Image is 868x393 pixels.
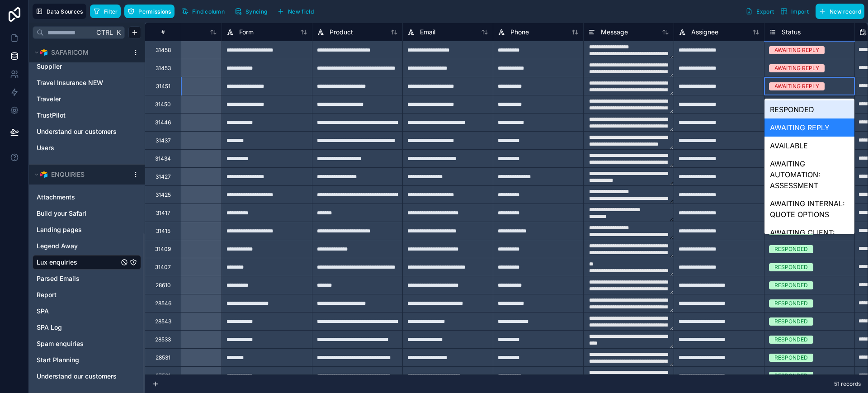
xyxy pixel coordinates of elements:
[231,5,274,18] a: Syncing
[37,111,66,120] span: TrustPilot
[37,143,54,152] span: Users
[33,288,141,302] div: Report
[37,127,119,136] a: Understand our customers
[95,27,114,38] span: Ctrl
[33,92,141,106] div: Traveler
[37,258,119,267] a: Lux enquiries
[37,225,82,234] span: Landing pages
[33,4,86,19] button: Data Sources
[764,137,854,155] div: AVAILABLE
[37,355,119,365] a: Start Planning
[764,155,854,194] div: AWAITING AUTOMATION: ASSESSMENT
[156,354,170,361] div: 28531
[155,264,171,271] div: 31407
[90,5,121,18] button: Filter
[33,223,141,237] div: Landing pages
[155,119,171,126] div: 31446
[774,46,819,54] div: AWAITING REPLY
[37,225,119,234] a: Landing pages
[192,8,225,15] span: Find column
[37,193,119,202] a: Attachments
[33,46,128,59] button: Airtable LogoSAFARICOM
[124,5,178,18] a: Permissions
[33,124,141,139] div: Understand our customers
[37,290,119,299] a: Report
[155,101,171,108] div: 31450
[156,209,170,217] div: 31417
[756,8,774,15] span: Export
[156,282,171,289] div: 28610
[51,48,89,57] span: SAFARICOM
[33,271,141,286] div: Parsed Emails
[774,263,808,271] div: RESPONDED
[37,111,119,120] a: TrustPilot
[774,281,808,289] div: RESPONDED
[155,336,171,343] div: 28533
[777,4,812,19] button: Import
[37,241,119,251] a: Legend Away
[274,5,317,18] button: New field
[764,194,854,223] div: AWAITING INTERNAL: QUOTE OPTIONS
[37,323,62,332] span: SPA Log
[33,76,141,90] div: Travel Insurance NEW
[156,227,170,235] div: 31415
[37,355,79,365] span: Start Planning
[33,353,141,367] div: Start Planning
[37,323,119,332] a: SPA Log
[37,78,119,87] a: Travel Insurance NEW
[330,28,353,37] span: Product
[37,193,75,202] span: Attachments
[47,8,83,15] span: Data Sources
[156,83,170,90] div: 31451
[774,317,808,326] div: RESPONDED
[774,64,819,72] div: AWAITING REPLY
[156,173,171,180] div: 31427
[33,168,128,181] button: Airtable LogoENQUIRIES
[37,78,103,87] span: Travel Insurance NEW
[239,28,254,37] span: Form
[115,29,122,36] span: K
[37,274,80,283] span: Parsed Emails
[774,299,808,308] div: RESPONDED
[33,141,141,155] div: Users
[33,255,141,270] div: Lux enquiries
[774,372,808,380] div: RESPONDED
[37,372,119,381] a: Understand our customers
[33,239,141,253] div: Legend Away
[33,108,141,123] div: TrustPilot
[40,49,47,56] img: Airtable Logo
[812,4,864,19] a: New record
[37,241,78,251] span: Legend Away
[156,191,171,199] div: 31425
[774,82,819,90] div: AWAITING REPLY
[37,143,119,152] a: Users
[782,28,801,37] span: Status
[774,354,808,362] div: RESPONDED
[33,190,141,204] div: Attachments
[37,209,86,218] span: Build your Safari
[37,258,77,267] span: Lux enquiries
[774,336,808,344] div: RESPONDED
[155,318,171,325] div: 28543
[37,339,119,348] a: Spam enquiries
[288,8,314,15] span: New field
[33,59,141,74] div: Supplier
[33,304,141,318] div: SPA
[37,95,119,104] a: Traveler
[816,4,864,19] button: New record
[152,28,174,35] div: #
[37,307,49,316] span: SPA
[37,62,62,71] span: Supplier
[245,8,267,15] span: Syncing
[764,100,854,118] div: RESPONDED
[37,274,119,283] a: Parsed Emails
[178,5,228,18] button: Find column
[37,372,117,381] span: Understand our customers
[124,5,174,18] button: Permissions
[104,8,118,15] span: Filter
[37,339,84,348] span: Spam enquiries
[37,95,61,104] span: Traveler
[33,206,141,221] div: Build your Safari
[138,8,171,15] span: Permissions
[791,8,809,15] span: Import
